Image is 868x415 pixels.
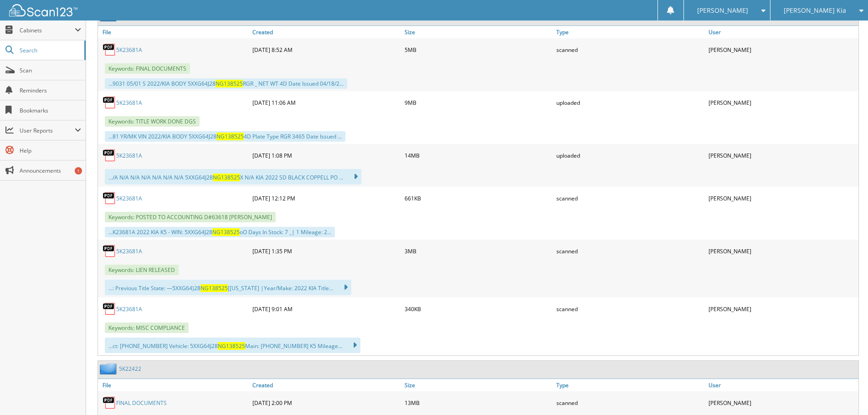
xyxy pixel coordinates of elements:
[402,189,555,207] div: 661KB
[98,379,250,391] a: File
[216,80,243,87] span: NG138525
[20,26,75,34] span: Cabinets
[20,107,81,114] span: Bookmarks
[116,399,167,407] a: FINAL DOCUMENTS
[250,394,402,412] div: [DATE] 2:00 PM
[706,189,858,207] div: [PERSON_NAME]
[105,131,345,142] div: ...81 YR/MK VIN 2022/KIA BODY 5XXG64J28 4D Plate Type RGR 3465 Date Issued ...
[554,26,706,38] a: Type
[116,152,142,159] a: 5K23681A
[250,379,402,391] a: Created
[116,99,142,107] a: 5K23681A
[554,242,706,260] div: scanned
[402,242,555,260] div: 3MB
[103,396,116,410] img: PDF.png
[119,365,141,373] a: 5K22422
[105,212,276,222] span: Keywords: POSTED TO ACCOUNTING D#63618 [PERSON_NAME]
[105,227,335,237] div: ...K23681A 2022 KIA K5 - WIN: 5XXG64J28 oO Days In Stock: 7 _| 1 Mileage: 2...
[116,195,142,202] a: 5K23681A
[250,93,402,112] div: [DATE] 11:06 AM
[554,146,706,164] div: uploaded
[116,247,142,255] a: 5K23681A
[250,26,402,38] a: Created
[20,87,81,94] span: Reminders
[706,394,858,412] div: [PERSON_NAME]
[554,394,706,412] div: scanned
[105,338,360,353] div: ...ct: [PHONE_NUMBER] Vehicle: 5XXG64J28 Main: [PHONE_NUMBER] K5 Mileage...
[200,284,228,292] span: NG138525
[20,147,81,154] span: Help
[105,116,200,127] span: Keywords: TITLE WORK DONE DGS
[105,63,190,74] span: Keywords: FINAL DOCUMENTS
[554,379,706,391] a: Type
[402,379,555,391] a: Size
[706,93,858,112] div: [PERSON_NAME]
[706,41,858,59] div: [PERSON_NAME]
[250,146,402,164] div: [DATE] 1:08 PM
[9,4,77,16] img: scan123-logo-white.svg
[250,242,402,260] div: [DATE] 1:35 PM
[103,191,116,205] img: PDF.png
[402,26,555,38] a: Size
[103,302,116,316] img: PDF.png
[105,265,179,275] span: Keywords: LIEN RELEASED
[20,167,81,174] span: Announcements
[116,46,142,54] a: 5K23681A
[103,96,116,109] img: PDF.png
[105,78,347,89] div: ...9031 05/01 S 2022/KIA BODY 5XXG64J28 RGR _ NET WT 4D Date Issued 04/18/2...
[218,342,245,350] span: NG138525
[402,41,555,59] div: 5MB
[402,394,555,412] div: 13MB
[105,169,361,184] div: .../A N/A N/A N/A N/A N/A N/A 5XXG64J28 X N/A KIA 2022 SD BLACK COPPELL PO ...
[216,133,244,140] span: NG138525
[554,41,706,59] div: scanned
[554,189,706,207] div: scanned
[20,67,81,74] span: Scan
[103,244,116,258] img: PDF.png
[554,93,706,112] div: uploaded
[75,167,82,174] div: 1
[103,149,116,162] img: PDF.png
[20,46,80,54] span: Search
[116,305,142,313] a: 5K23681A
[784,8,846,13] span: [PERSON_NAME] Kia
[706,242,858,260] div: [PERSON_NAME]
[706,26,858,38] a: User
[105,323,189,333] span: Keywords: MISC COMPLIANCE
[706,300,858,318] div: [PERSON_NAME]
[402,146,555,164] div: 14MB
[20,127,75,134] span: User Reports
[250,189,402,207] div: [DATE] 12:12 PM
[100,363,119,374] img: folder2.png
[250,41,402,59] div: [DATE] 8:52 AM
[98,26,250,38] a: File
[706,379,858,391] a: User
[706,146,858,164] div: [PERSON_NAME]
[250,300,402,318] div: [DATE] 9:01 AM
[554,300,706,318] div: scanned
[402,300,555,318] div: 340KB
[105,280,351,295] div: ...: Previous Title State: —5XXG64)28 [[US_STATE] |Year/Make: 2022 KIA Title...
[213,174,240,181] span: NG138525
[212,228,240,236] span: NG138525
[697,8,748,13] span: [PERSON_NAME]
[402,93,555,112] div: 9MB
[103,43,116,56] img: PDF.png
